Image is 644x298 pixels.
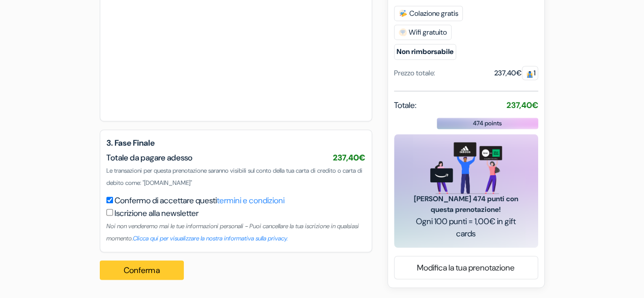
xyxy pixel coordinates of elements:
img: free_wifi.svg [399,28,407,36]
span: 237,40€ [333,152,366,163]
span: 474 points [473,119,502,128]
a: termini e condizioni [217,195,285,206]
img: guest.svg [526,70,534,77]
small: Non rimborsabile [394,44,456,60]
strong: 237,40€ [507,100,538,111]
small: Noi non venderemo mai le tue informazioni personali - Puoi cancellare la tua iscrizione in qualsi... [106,222,359,242]
div: 237,40€ [494,68,538,78]
label: Confermo di accettare questi [115,195,285,207]
span: Totale da pagare adesso [106,152,192,163]
span: Le transazioni per questa prenotazione saranno visibili sul conto della tua carta di credito o ca... [106,167,362,187]
span: Colazione gratis [394,6,463,21]
a: Clicca qui per visualizzare la nostra informativa sulla privacy. [133,234,288,242]
img: gift_card_hero_new.png [430,142,502,194]
h5: 3. Fase Finale [106,138,366,148]
span: 1 [522,66,538,80]
label: Iscrizione alla newsletter [115,207,199,219]
span: [PERSON_NAME] 474 punti con questa prenotazione! [406,194,526,215]
div: Prezzo totale: [394,68,435,78]
img: free_breakfast.svg [399,9,407,17]
span: Wifi gratuito [394,24,452,40]
span: Ogni 100 punti = 1,00€ in gift cards [406,215,526,239]
span: Totale: [394,99,416,112]
a: Modifica la tua prenotazione [395,258,538,277]
button: Conferma [100,260,184,280]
